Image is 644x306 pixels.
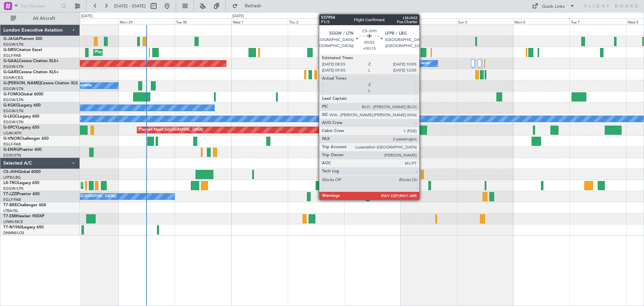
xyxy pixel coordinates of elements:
div: Quick Links [542,3,565,10]
a: EGLF/FAB [3,53,21,58]
div: Thu 2 [288,18,344,25]
a: G-GARECessna Citation XLS+ [3,70,59,74]
span: All Aircraft [17,16,71,21]
a: T7-EMIHawker 900XP [3,214,44,218]
a: EGGW/LTN [3,120,23,125]
a: LGAV/ATH [3,131,21,136]
span: T7-EMI [3,214,16,218]
a: LFPB/LBG [3,175,21,180]
span: G-KGKG [3,103,19,107]
span: T7-N1960 [3,225,22,229]
a: G-JAGAPhenom 300 [3,37,42,41]
span: G-SPCY [3,126,18,130]
span: G-SIRS [3,48,16,52]
a: G-FOMOGlobal 6000 [3,92,43,96]
a: CS-JHHGlobal 6000 [3,170,41,174]
div: Mon 6 [513,18,570,25]
span: G-GAAL [3,59,19,63]
a: EGGW/LTN [3,97,23,102]
div: Sat 4 [400,18,457,25]
a: EGGW/LTN [3,64,23,69]
div: Wed 1 [231,18,288,25]
div: [DATE] [81,13,93,19]
a: EGGW/LTN [3,186,23,191]
a: EGNR/CEG [3,75,23,80]
div: Sun 5 [457,18,513,25]
a: G-SPCYLegacy 650 [3,126,39,130]
div: Planned Maint [GEOGRAPHIC_DATA] [139,125,203,135]
a: EGGW/LTN [3,86,23,91]
a: DNMM/LOS [3,230,24,235]
a: T7-LZZIPraetor 600 [3,192,40,196]
div: Tue 7 [570,18,626,25]
a: LFMN/NCE [3,219,23,224]
a: EGSS/STN [3,153,21,158]
a: G-LEGCLegacy 600 [3,115,39,119]
div: Owner [419,58,430,69]
button: All Aircraft [7,13,73,24]
span: G-GARE [3,70,19,74]
span: G-ENRG [3,148,19,152]
span: T7-LZZI [3,192,17,196]
button: Refresh [229,1,269,11]
div: Planned Maint [GEOGRAPHIC_DATA] ([GEOGRAPHIC_DATA]) [83,180,189,190]
a: LTBA/ISL [3,208,18,213]
span: G-[PERSON_NAME] [3,81,41,85]
a: G-[PERSON_NAME]Cessna Citation XLS [3,81,78,85]
input: Trip Number [20,1,59,11]
span: T7-BRE [3,203,17,207]
a: T7-N1960Legacy 650 [3,225,44,229]
span: CS-JHH [3,170,18,174]
div: Mon 29 [118,18,175,25]
a: G-VNORChallenger 650 [3,137,49,141]
a: G-GAALCessna Citation XLS+ [3,59,59,63]
div: Fri 3 [344,18,400,25]
span: G-JAGA [3,37,19,41]
span: [DATE] - [DATE] [114,3,146,9]
span: Refresh [239,4,267,8]
span: G-VNOR [3,137,20,141]
a: EGLF/FAB [3,197,21,202]
div: Tue 30 [175,18,231,25]
div: Sun 28 [62,18,118,25]
a: G-SIRSCitation Excel [3,48,42,52]
div: Planned Maint [GEOGRAPHIC_DATA] ([GEOGRAPHIC_DATA]) [95,47,201,57]
a: T7-BREChallenger 604 [3,203,46,207]
a: G-ENRGPraetor 600 [3,148,42,152]
a: EGLF/FAB [3,142,21,147]
span: G-LEGC [3,115,18,119]
button: Quick Links [529,1,578,11]
a: LX-TROLegacy 650 [3,181,39,185]
a: G-KGKGLegacy 600 [3,103,41,107]
a: EGGW/LTN [3,108,23,114]
span: G-FOMO [3,92,20,96]
a: EGGW/LTN [3,42,23,47]
span: LX-TRO [3,181,18,185]
div: [DATE] [232,13,244,19]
